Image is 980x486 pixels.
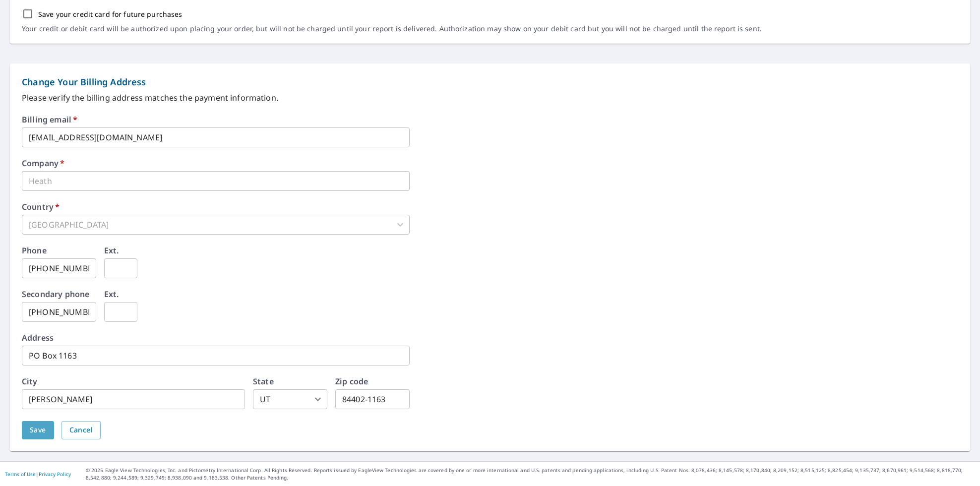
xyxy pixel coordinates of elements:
label: State [253,377,274,385]
label: Ext. [104,290,119,298]
label: Address [22,334,54,342]
label: Zip code [335,377,368,385]
p: © 2025 Eagle View Technologies, Inc. and Pictometry International Corp. All Rights Reserved. Repo... [86,467,975,482]
label: Country [22,203,60,211]
a: Privacy Policy [39,471,71,478]
p: Save your credit card for future purchases [38,9,183,19]
div: [GEOGRAPHIC_DATA] [22,215,410,235]
p: | [5,471,71,477]
span: Cancel [69,424,93,436]
label: Ext. [104,246,119,254]
label: Phone [22,246,47,254]
button: Save [22,421,54,439]
label: Company [22,159,64,167]
a: Terms of Use [5,471,36,478]
label: Billing email [22,116,77,123]
p: Change Your Billing Address [22,75,958,89]
label: Secondary phone [22,290,89,298]
div: UT [253,389,327,409]
p: Your credit or debit card will be authorized upon placing your order, but will not be charged unt... [22,24,762,33]
span: Save [30,424,46,436]
button: Cancel [61,421,101,439]
label: City [22,377,38,385]
p: Please verify the billing address matches the payment information. [22,92,958,104]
